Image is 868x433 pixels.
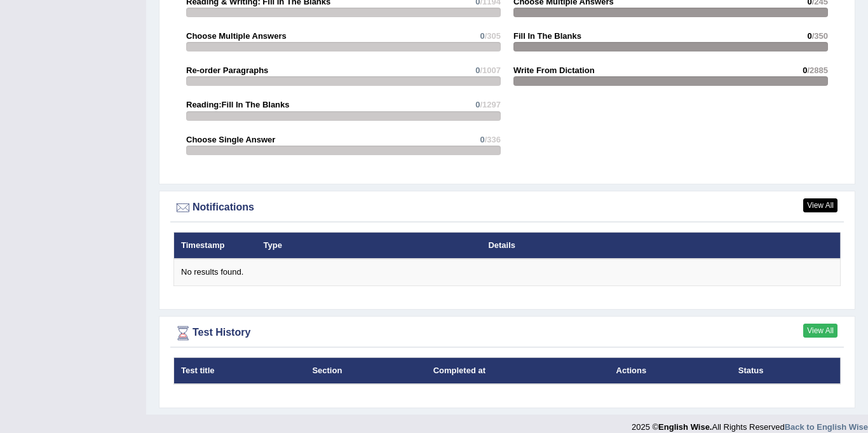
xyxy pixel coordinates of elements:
strong: Choose Single Answer [186,135,275,144]
span: /2885 [807,65,828,75]
th: Actions [609,357,731,384]
span: 0 [480,135,484,144]
div: Notifications [173,198,841,217]
span: 0 [475,100,480,109]
th: Status [731,357,841,384]
strong: English Wise. [658,422,712,432]
strong: Re-order Paragraphs [186,65,268,75]
strong: Choose Multiple Answers [186,31,287,41]
strong: Write From Dictation [513,65,595,75]
span: 0 [807,31,811,41]
th: Section [305,357,426,384]
th: Completed at [426,357,609,384]
div: 2025 © All Rights Reserved [632,415,868,433]
span: 0 [480,31,484,41]
div: Test History [173,324,841,343]
a: View All [803,198,837,212]
strong: Reading:Fill In The Blanks [186,100,290,109]
a: Back to English Wise [785,422,868,432]
th: Type [257,232,482,259]
span: /350 [812,31,828,41]
span: /336 [485,135,501,144]
div: No results found. [181,266,833,278]
th: Timestamp [174,232,257,259]
span: /1007 [480,65,501,75]
span: /1297 [480,100,501,109]
a: View All [803,324,837,338]
span: /305 [485,31,501,41]
th: Details [481,232,764,259]
span: 0 [475,65,480,75]
strong: Fill In The Blanks [513,31,581,41]
span: 0 [803,65,807,75]
th: Test title [174,357,306,384]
